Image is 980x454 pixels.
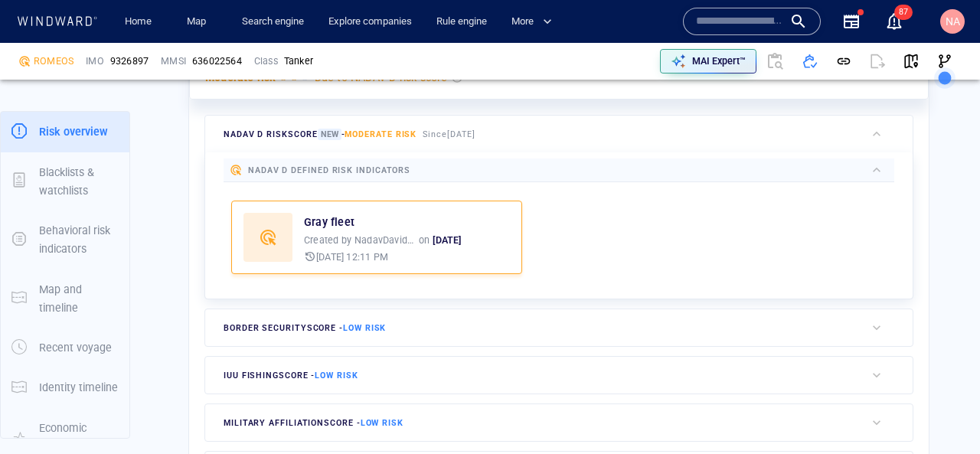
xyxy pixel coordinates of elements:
[315,371,358,381] span: Low risk
[18,55,31,67] div: NADAV D defined risk: moderate risk
[793,44,827,78] button: Add to vessel list
[1,173,129,188] a: Blacklists & watchlists
[354,234,416,247] p: NadavDavidson
[1,290,129,305] a: Map and timeline
[39,280,119,318] p: Map and timeline
[224,323,386,333] span: border security score -
[1,367,129,407] button: Identity timeline
[946,15,960,28] span: NA
[1,124,129,139] a: Risk overview
[236,8,310,35] a: Search engine
[505,8,565,35] button: More
[39,378,118,397] p: Identity timeline
[224,418,403,428] span: military affiliation score -
[1,328,129,367] button: Recent voyage
[248,165,410,175] span: NADAV D defined risk indicators
[511,13,552,31] span: More
[343,323,386,333] span: Low risk
[39,163,119,201] p: Blacklists & watchlists
[318,129,341,140] span: New
[915,385,969,443] iframe: Chat
[39,122,108,141] p: Risk overview
[316,250,388,264] p: [DATE] 12:11 PM
[304,213,354,231] a: Gray fleet
[660,49,756,73] button: MAI Expert™
[1,232,129,247] a: Behavioral risk indicators
[284,54,313,68] div: Tanker
[254,54,278,68] p: Class
[39,221,119,259] p: Behavioral risk indicators
[224,129,416,140] span: NADAV D risk score -
[181,8,217,35] a: Map
[894,5,913,20] span: 87
[34,54,73,68] div: ROMEOS
[430,8,493,35] a: Rule engine
[1,112,129,152] button: Risk overview
[692,54,746,68] p: MAI Expert™
[113,8,162,35] button: Home
[345,129,416,139] span: Moderate risk
[175,8,224,35] button: Map
[423,129,475,139] span: Since [DATE]
[1,429,129,443] a: Economic utilization
[894,44,928,78] button: View on map
[1,340,129,354] a: Recent voyage
[885,12,903,31] div: Notification center
[161,54,186,68] p: MMSI
[876,3,913,40] button: 87
[39,338,112,357] p: Recent voyage
[304,234,462,247] p: Created by on
[1,380,129,394] a: Identity timeline
[1,152,129,211] button: Blacklists & watchlists
[433,234,461,247] p: [DATE]
[928,44,962,78] button: Visual Link Analysis
[1,269,129,328] button: Map and timeline
[110,54,149,68] span: 9326897
[119,8,158,35] a: Home
[827,44,861,78] button: Get link
[224,371,358,381] span: IUU Fishing score -
[86,54,104,68] p: IMO
[192,54,242,68] div: 636022564
[322,8,418,35] a: Explore companies
[361,418,403,428] span: Low risk
[937,6,968,37] button: NA
[1,211,129,269] button: Behavioral risk indicators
